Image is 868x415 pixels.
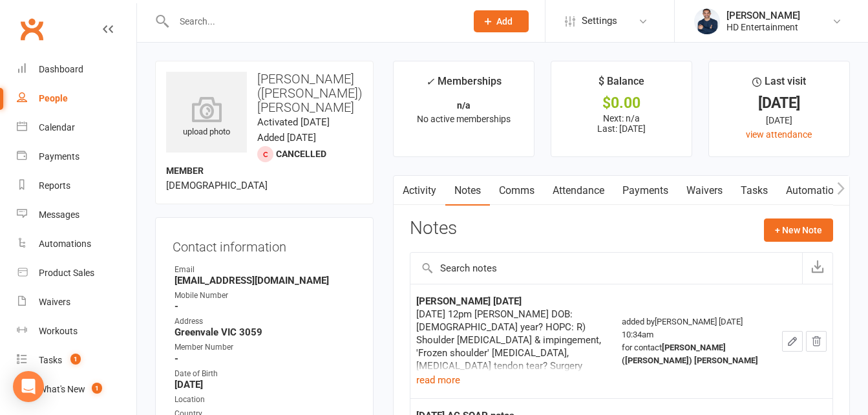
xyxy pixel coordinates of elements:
strong: [PERSON_NAME] ([PERSON_NAME]) [PERSON_NAME] [622,343,758,365]
div: Mobile Number [175,290,356,302]
a: Automations [17,229,136,259]
i: ✓ [426,76,434,88]
div: Email [175,264,356,276]
div: Open Intercom Messenger [13,371,44,402]
time: Activated [DATE] [257,116,330,128]
strong: - [175,301,356,312]
strong: - [175,353,356,365]
a: Waivers [677,176,732,206]
div: Member Number [175,341,356,354]
div: Payments [39,151,79,162]
a: Clubworx [16,13,48,45]
div: Dashboard [39,64,83,74]
h3: Notes [410,218,457,242]
div: Memberships [426,73,502,97]
a: Reports [17,171,136,200]
strong: n/a [457,100,471,111]
p: Next: n/a Last: [DATE] [563,113,680,134]
strong: Greenvale VIC 3059 [175,326,356,338]
div: HD Entertainment [726,21,800,33]
div: Workouts [39,326,78,336]
span: Add [496,16,513,27]
a: Waivers [17,288,136,317]
div: Product Sales [39,268,94,278]
span: [DEMOGRAPHIC_DATA] [166,180,268,191]
div: [DATE] [721,113,838,127]
span: 1 [70,354,81,365]
div: Last visit [752,73,806,96]
span: 1 [92,383,102,394]
div: Messages [39,209,79,220]
a: Attendance [544,176,613,206]
span: No active memberships [417,114,511,124]
div: Calendar [39,122,75,133]
a: Dashboard [17,55,136,84]
a: Notes [445,176,490,206]
h3: Contact information [173,235,356,254]
a: Calendar [17,113,136,142]
div: Date of Birth [175,368,356,380]
a: Workouts [17,317,136,346]
time: Added [DATE] [257,132,316,144]
button: + New Note [764,218,833,242]
div: Reports [39,180,70,191]
div: Waivers [39,297,70,307]
div: Automations [39,239,91,249]
span: Settings [582,6,617,36]
div: People [39,93,68,103]
a: view attendance [746,129,812,140]
a: Messages [17,200,136,229]
a: Automations [777,176,854,206]
a: Product Sales [17,259,136,288]
div: [DATE] [721,96,838,110]
a: Tasks 1 [17,346,136,375]
div: added by [PERSON_NAME] [DATE] 10:34am [622,315,770,367]
div: $0.00 [563,96,680,110]
strong: [EMAIL_ADDRESS][DOMAIN_NAME] [175,275,356,286]
div: Address [175,315,356,328]
img: thumb_image1646563817.png [694,8,720,34]
div: Tasks [39,355,62,365]
a: Comms [490,176,544,206]
div: [PERSON_NAME] [726,10,800,21]
div: What's New [39,384,85,394]
a: People [17,84,136,113]
a: Payments [613,176,677,206]
button: read more [416,372,460,388]
div: upload photo [166,96,247,139]
div: $ Balance [598,73,644,96]
a: Activity [394,176,445,206]
div: for contact [622,341,770,367]
input: Search notes [410,253,802,284]
h3: [PERSON_NAME] ([PERSON_NAME]) [PERSON_NAME] [166,72,363,114]
strong: [DATE] [175,379,356,390]
a: Payments [17,142,136,171]
div: Location [175,394,356,406]
button: Add [474,10,529,32]
a: Tasks [732,176,777,206]
input: Search... [170,12,457,30]
a: What's New1 [17,375,136,404]
strong: [PERSON_NAME] [DATE] [416,295,522,307]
